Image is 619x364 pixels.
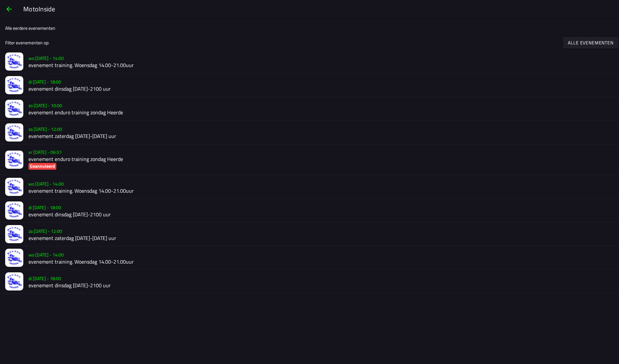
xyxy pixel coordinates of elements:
h2: evenement zaterdag [DATE]-[DATE] uur [28,235,614,241]
h2: evenement dinsdag [DATE]-2100 uur [28,211,614,218]
img: SpTmtEGVSPfrZZbUR3Y2k8yUdpxa4j7x7dxZt4xc.jpg [5,76,23,94]
ion-text: za [DATE] - 12:00 [28,126,62,132]
ion-text: vr [DATE] - 06:51 [28,149,62,155]
h2: evenement training. Woensdag 14.00-21.00uur [28,259,614,265]
ion-text: di [DATE] - 18:00 [28,204,61,211]
ion-text: Alle evenementen [568,40,613,45]
h2: evenement enduro training zondag Heerde [28,109,614,116]
img: b5Rrbx1BB3S9XFxA0ngbD9BjKmvM7smdCadQFNKz.jpg [5,123,23,142]
ion-label: Filter evenementen op: [5,39,49,46]
img: RKBXJwmaPMt1lCW2hDCF4XE68HbSFDv78opMzBkr.jpg [5,178,23,196]
img: ZBeDQaeHgfBenoREj7rvV3fWiO7RzKA5RW0rpxDP.jpg [5,201,23,220]
h2: evenement dinsdag [DATE]-2100 uur [28,282,614,289]
h2: evenement enduro training zondag Heerde [28,156,614,162]
img: pyKfGRkxcqbYLYxTb6gkEhNDklcDLk5hibBsZCT8.jpg [5,52,23,71]
h2: evenement zaterdag [DATE]-[DATE] uur [28,133,614,139]
ion-text: wo [DATE] - 14:00 [28,55,64,62]
ion-text: za [DATE] - 12:00 [28,228,62,234]
img: x1cnXcjIHyvXKQlB423tryAlrReQtoFvYmltJ7CD.jpg [5,100,23,118]
ion-text: wo [DATE] - 14:00 [28,180,64,187]
img: QxQobzpIpvNpNUDAfJd1Xa847UA8LMoGsdlFt6W0.jpg [5,272,23,290]
img: Z7Ql8La2iRHU3iNpcINwtqnRi4aZuWaT8oIHQrZV.jpg [5,225,23,243]
ion-title: MotoInside [17,4,619,14]
img: HMxLL2vjRSdsEv2SHVaoR6I5KvawmXpZyqCAjIA0.jpg [5,249,23,267]
h2: evenement training. Woensdag 14.00-21.00uur [28,62,614,68]
ion-text: wo [DATE] - 14:00 [28,251,64,258]
ion-label: Alle eerdere evenementen [5,25,55,31]
h2: evenement dinsdag [DATE]-2100 uur [28,86,614,92]
ion-text: di [DATE] - 18:00 [28,78,61,85]
img: Lk37tTGD24fRLQsN0hkyXtIo1WYyBYVwOzPZDpVT.jpg [5,151,23,169]
ion-text: Geannuleerd [30,163,55,169]
ion-text: di [DATE] - 18:00 [28,275,61,282]
h2: evenement training. Woensdag 14.00-21.00uur [28,188,614,194]
ion-text: zo [DATE] - 10:00 [28,102,62,109]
